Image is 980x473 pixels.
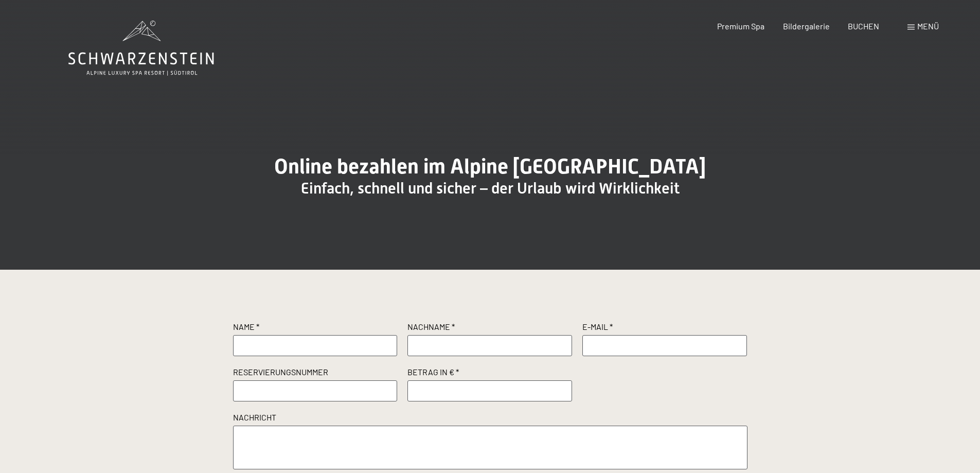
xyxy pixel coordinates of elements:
[783,21,830,31] a: Bildergalerie
[717,21,764,31] a: Premium Spa
[407,366,572,380] label: Betrag in € *
[233,366,398,380] label: Reservierungsnummer
[233,412,747,426] label: Nachricht
[274,154,706,179] span: Online bezahlen im Alpine [GEOGRAPHIC_DATA]
[582,321,747,335] label: E-Mail *
[848,21,879,31] a: BUCHEN
[233,321,398,335] label: Name *
[407,321,572,335] label: Nachname *
[917,21,939,31] span: Menü
[301,179,680,197] span: Einfach, schnell und sicher – der Urlaub wird Wirklichkeit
